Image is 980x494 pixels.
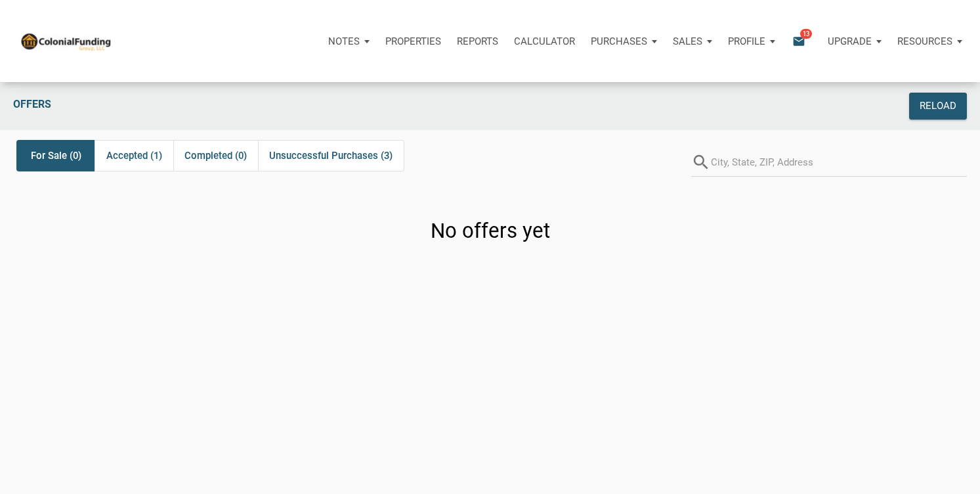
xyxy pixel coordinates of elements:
[328,35,360,47] p: Notes
[506,22,583,61] a: Calculator
[258,140,404,171] div: Unsuccessful Purchases (3)
[16,140,95,171] div: For Sale (0)
[583,22,665,61] button: Purchases
[377,22,449,61] a: Properties
[782,22,820,61] button: email13
[909,93,967,120] button: Reload
[449,22,506,61] button: Reports
[673,35,702,47] p: Sales
[184,148,247,164] span: Completed (0)
[591,35,647,47] p: Purchases
[514,35,575,47] p: Calculator
[920,99,956,114] div: Reload
[7,93,732,120] div: Offers
[665,22,720,61] button: Sales
[711,147,967,177] input: City, State, ZIP, Address
[431,217,550,246] h3: No offers yet
[728,35,765,47] p: Profile
[269,148,393,164] span: Unsuccessful Purchases (3)
[828,35,872,47] p: Upgrade
[800,28,812,39] span: 13
[897,35,952,47] p: Resources
[320,22,377,61] button: Notes
[385,35,441,47] p: Properties
[106,148,162,164] span: Accepted (1)
[889,22,970,61] button: Resources
[820,22,889,61] button: Upgrade
[720,22,783,61] button: Profile
[31,148,81,164] span: For Sale (0)
[691,147,711,177] i: search
[95,140,173,171] div: Accepted (1)
[173,140,258,171] div: Completed (0)
[457,35,498,47] p: Reports
[791,34,807,49] i: email
[20,32,112,51] img: NoteUnlimited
